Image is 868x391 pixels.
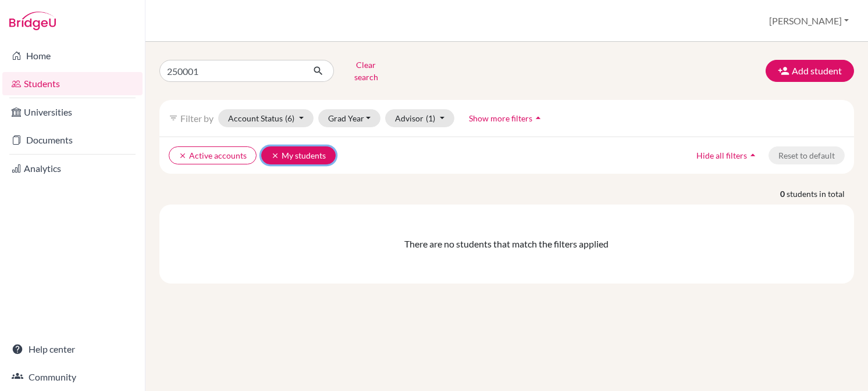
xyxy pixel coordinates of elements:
button: Account Status(6) [218,109,314,127]
a: Help center [2,338,143,361]
button: clearActive accounts [169,146,257,164]
div: There are no students that match the filters applied [169,237,845,251]
span: Filter by [180,113,214,124]
button: Clear search [334,56,399,86]
a: Community [2,365,143,389]
a: Analytics [2,157,143,180]
button: [PERSON_NAME] [764,10,854,32]
button: Add student [766,60,854,82]
i: arrow_drop_up [747,149,759,161]
a: Universities [2,101,143,124]
span: (6) [285,113,294,123]
span: Show more filters [469,113,532,123]
img: Bridge-U [9,12,56,30]
button: Reset to default [769,146,845,164]
span: students in total [787,188,854,200]
button: Advisor(1) [385,109,454,127]
a: Home [2,44,143,67]
i: arrow_drop_up [532,112,544,124]
span: (1) [426,113,435,123]
span: Hide all filters [696,150,747,160]
button: clearMy students [261,146,336,164]
i: filter_list [169,113,178,123]
i: clear [179,152,187,160]
button: Grad Year [318,109,381,127]
strong: 0 [780,188,787,200]
a: Documents [2,128,143,152]
button: Show more filtersarrow_drop_up [459,109,554,127]
input: Find student by name... [159,60,304,82]
i: clear [271,152,279,160]
button: Hide all filtersarrow_drop_up [686,146,769,164]
a: Students [2,72,143,95]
